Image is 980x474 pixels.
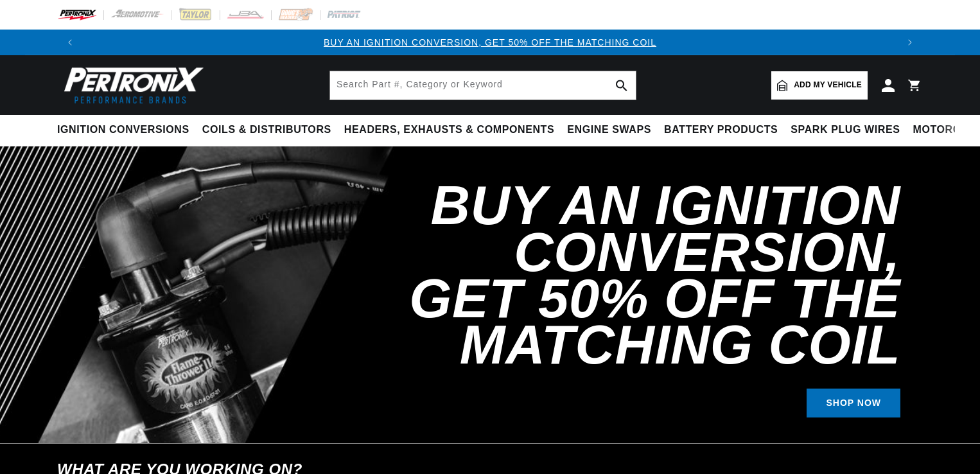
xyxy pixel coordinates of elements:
span: Engine Swaps [567,123,651,137]
span: Ignition Conversions [57,123,189,137]
a: Add my vehicle [771,71,868,100]
img: Pertronix [57,63,205,107]
a: BUY AN IGNITION CONVERSION, GET 50% OFF THE MATCHING COIL [324,37,656,48]
summary: Ignition Conversions [57,115,196,145]
div: Announcement [83,35,897,49]
button: search button [608,71,636,100]
input: Search Part #, Category or Keyword [330,71,636,100]
span: Spark Plug Wires [791,123,900,137]
button: Translation missing: en.sections.announcements.next_announcement [897,30,923,55]
summary: Coils & Distributors [196,115,338,145]
summary: Spark Plug Wires [784,115,906,145]
summary: Engine Swaps [561,115,658,145]
span: Battery Products [664,123,778,137]
button: Translation missing: en.sections.announcements.previous_announcement [57,30,83,55]
span: Add my vehicle [794,79,862,91]
span: Coils & Distributors [202,123,331,137]
summary: Headers, Exhausts & Components [338,115,561,145]
div: 1 of 3 [83,35,897,49]
a: SHOP NOW [807,389,900,417]
summary: Battery Products [658,115,784,145]
span: Headers, Exhausts & Components [344,123,554,137]
slideshow-component: Translation missing: en.sections.announcements.announcement_bar [25,30,955,55]
h2: Buy an Ignition Conversion, Get 50% off the Matching Coil [351,182,900,368]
